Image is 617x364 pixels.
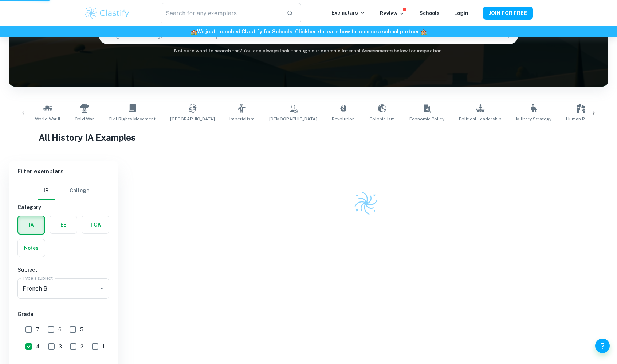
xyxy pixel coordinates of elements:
[17,203,109,211] h6: Category
[229,116,255,122] span: Imperialism
[566,116,596,122] span: Human Rights
[170,116,215,122] span: [GEOGRAPHIC_DATA]
[459,116,502,122] span: Political Leadership
[58,325,62,333] span: 6
[353,191,379,216] img: Clastify logo
[36,325,39,333] span: 7
[38,182,89,200] div: Filter type choice
[332,116,355,122] span: Revolution
[17,266,109,274] h6: Subject
[369,116,395,122] span: Colonialism
[18,216,44,234] button: IA
[102,343,105,351] span: 1
[50,216,77,233] button: EE
[18,239,45,257] button: Notes
[23,275,53,281] label: Type a subject
[82,216,109,233] button: TOK
[595,339,610,353] button: Help and Feedback
[38,182,55,200] button: IB
[36,343,40,351] span: 4
[75,116,94,122] span: Cold War
[331,9,365,17] p: Exemplars
[161,3,281,23] input: Search for any exemplars...
[17,310,109,318] h6: Grade
[409,116,444,122] span: Economic Policy
[97,283,107,293] button: Open
[84,6,130,20] img: Clastify logo
[9,47,608,55] h6: Not sure what to search for? You can always look through our example Internal Assessments below f...
[109,116,156,122] span: Civil Rights Movement
[454,10,468,16] a: Login
[269,116,317,122] span: [DEMOGRAPHIC_DATA]
[35,116,60,122] span: World War II
[59,343,62,351] span: 3
[420,29,427,35] span: 🏫
[308,29,319,35] a: here
[380,9,405,17] p: Review
[1,28,616,36] h6: We just launched Clastify for Schools. Click to learn how to become a school partner.
[80,343,83,351] span: 2
[80,325,83,333] span: 5
[483,7,533,20] button: JOIN FOR FREE
[9,161,118,182] h6: Filter exemplars
[70,182,89,200] button: College
[191,29,197,35] span: 🏫
[516,116,551,122] span: Military Strategy
[39,131,578,144] h1: All History IA Examples
[419,10,440,16] a: Schools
